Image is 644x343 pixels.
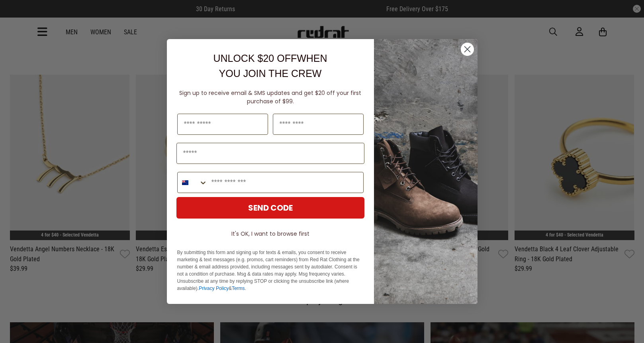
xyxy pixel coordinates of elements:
button: SEND CODE [176,197,364,219]
span: WHEN [297,53,327,64]
input: Email [176,143,364,164]
span: YOU JOIN THE CREW [219,68,322,79]
img: New Zealand [182,179,188,186]
img: f7662613-148e-4c88-9575-6c6b5b55a647.jpeg [374,39,478,304]
p: By submitting this form and signing up for texts & emails, you consent to receive marketing & tex... [177,249,364,292]
span: Sign up to receive email & SMS updates and get $20 off your first purchase of $99. [179,89,361,105]
button: It's OK, I want to browse first [176,227,364,241]
button: Open LiveChat chat widget [6,3,30,27]
input: First Name [177,114,268,135]
button: Search Countries [178,172,207,193]
a: Privacy Policy [199,286,229,291]
span: UNLOCK $20 OFF [213,53,297,64]
a: Terms [232,286,245,291]
button: Close dialog [460,42,474,56]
